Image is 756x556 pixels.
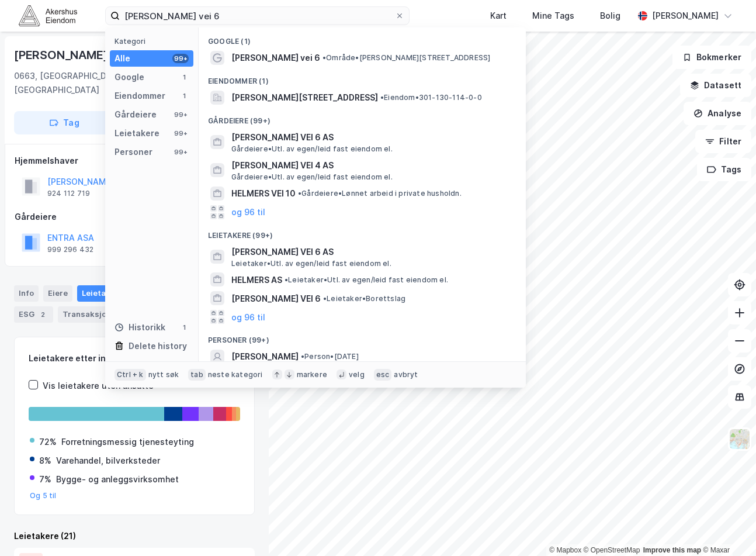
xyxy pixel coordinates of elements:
[56,472,179,486] div: Bygge- og anleggsvirksomhet
[322,53,326,62] span: •
[15,210,254,224] div: Gårdeiere
[729,428,751,450] img: Z
[19,5,77,26] img: akershus-eiendom-logo.9091f326c980b4bce74ccdd9f866810c.svg
[584,546,640,554] a: OpenStreetMap
[39,435,57,449] div: 72%
[37,309,48,320] div: 2
[231,205,265,219] button: og 96 til
[115,126,159,140] div: Leietakere
[115,320,165,334] div: Historikk
[231,172,393,182] span: Gårdeiere • Utl. av egen/leid fast eiendom el.
[47,189,90,198] div: 924 112 719
[231,144,393,154] span: Gårdeiere • Utl. av egen/leid fast eiendom el.
[298,189,301,198] span: •
[61,435,194,449] div: Forretningsmessig tjenesteyting
[697,158,751,181] button: Tags
[14,46,140,64] div: [PERSON_NAME] Vei 6
[231,158,512,172] span: [PERSON_NAME] VEI 4 AS
[380,93,384,102] span: •
[231,292,321,306] span: [PERSON_NAME] VEI 6
[301,352,359,361] span: Person • [DATE]
[77,285,142,302] div: Leietakere
[231,310,265,324] button: og 96 til
[549,546,581,554] a: Mapbox
[208,370,263,379] div: neste kategori
[179,91,189,101] div: 1
[199,27,526,49] div: Google (1)
[322,53,490,63] span: Område • [PERSON_NAME][STREET_ADDRESS]
[29,351,240,365] div: Leietakere etter industri
[231,273,282,287] span: HELMERS AS
[199,222,526,243] div: Leietakere (99+)
[15,154,254,168] div: Hjemmelshaver
[115,37,193,46] div: Kategori
[120,7,395,25] input: Søk på adresse, matrikkel, gårdeiere, leietakere eller personer
[172,54,189,63] div: 99+
[297,370,327,379] div: markere
[680,74,751,97] button: Datasett
[380,93,482,102] span: Eiendom • 301-130-114-0-0
[490,9,507,23] div: Kart
[43,379,154,393] div: Vis leietakere uten ansatte
[672,46,751,69] button: Bokmerker
[231,130,512,144] span: [PERSON_NAME] VEI 6 AS
[231,51,320,65] span: [PERSON_NAME] vei 6
[115,145,152,159] div: Personer
[698,500,756,556] iframe: Chat Widget
[56,454,160,468] div: Varehandel, bilverksteder
[684,102,751,125] button: Analyse
[298,189,462,198] span: Gårdeiere • Lønnet arbeid i private husholdn.
[199,107,526,128] div: Gårdeiere (99+)
[695,130,751,153] button: Filter
[231,259,391,268] span: Leietaker • Utl. av egen/leid fast eiendom el.
[285,275,288,284] span: •
[115,51,130,65] div: Alle
[532,9,574,23] div: Mine Tags
[179,323,189,332] div: 1
[172,129,189,138] div: 99+
[148,370,179,379] div: nytt søk
[600,9,620,23] div: Bolig
[231,91,378,105] span: [PERSON_NAME][STREET_ADDRESS]
[188,369,206,381] div: tab
[43,285,72,302] div: Eiere
[231,350,299,364] span: [PERSON_NAME]
[14,111,115,134] button: Tag
[115,108,157,122] div: Gårdeiere
[652,9,719,23] div: [PERSON_NAME]
[394,370,418,379] div: avbryt
[374,369,392,381] div: esc
[115,89,165,103] div: Eiendommer
[115,70,144,84] div: Google
[301,352,304,361] span: •
[643,546,701,554] a: Improve this map
[323,294,405,303] span: Leietaker • Borettslag
[14,69,163,97] div: 0663, [GEOGRAPHIC_DATA], [GEOGRAPHIC_DATA]
[115,369,146,381] div: Ctrl + k
[179,72,189,82] div: 1
[58,306,138,323] div: Transaksjoner
[39,454,51,468] div: 8%
[14,285,39,302] div: Info
[323,294,327,303] span: •
[199,326,526,347] div: Personer (99+)
[129,339,187,353] div: Delete history
[349,370,365,379] div: velg
[285,275,448,285] span: Leietaker • Utl. av egen/leid fast eiendom el.
[172,147,189,157] div: 99+
[14,306,53,323] div: ESG
[231,187,296,201] span: HELMERS VEI 10
[39,472,51,486] div: 7%
[172,110,189,119] div: 99+
[199,67,526,88] div: Eiendommer (1)
[47,245,93,254] div: 999 296 432
[30,491,57,500] button: Og 5 til
[14,529,255,543] div: Leietakere (21)
[231,245,512,259] span: [PERSON_NAME] VEI 6 AS
[698,500,756,556] div: Kontrollprogram for chat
